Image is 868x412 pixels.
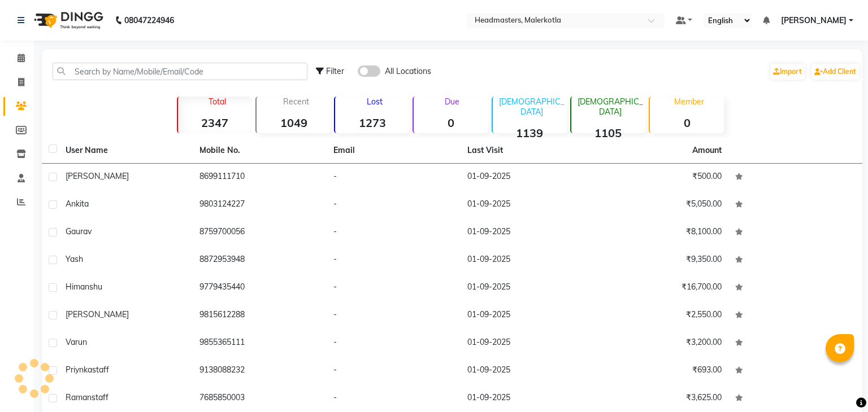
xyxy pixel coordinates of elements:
td: 01-09-2025 [461,274,594,302]
td: 9855365111 [193,330,327,357]
p: Total [183,97,252,107]
span: [PERSON_NAME] [66,309,129,319]
td: 01-09-2025 [461,302,594,330]
th: Email [327,138,461,164]
p: Lost [340,97,409,107]
td: - [327,219,461,247]
td: ₹693.00 [594,357,728,385]
td: ₹8,100.00 [594,219,728,247]
span: Ankita [66,199,89,209]
span: All Locations [385,65,431,77]
td: 01-09-2025 [461,247,594,274]
td: ₹500.00 [594,164,728,191]
span: [PERSON_NAME] [66,171,129,181]
span: [PERSON_NAME] [781,15,847,27]
td: - [327,164,461,191]
span: varun [66,337,87,347]
td: 01-09-2025 [461,164,594,191]
span: Himanshu [66,282,102,292]
td: ₹16,700.00 [594,274,728,302]
td: - [327,191,461,219]
td: ₹9,350.00 [594,247,728,274]
th: Mobile No. [193,138,327,164]
td: 8759700056 [193,219,327,247]
td: 9138088232 [193,357,327,385]
th: User Name [59,138,193,164]
td: - [327,357,461,385]
td: 9815612288 [193,302,327,330]
p: Due [416,97,488,107]
span: Raman [66,392,92,402]
td: - [327,274,461,302]
span: staff [92,392,108,402]
td: ₹2,550.00 [594,302,728,330]
p: [DEMOGRAPHIC_DATA] [576,97,645,117]
td: 9779435440 [193,274,327,302]
th: Amount [685,138,728,163]
strong: 1049 [257,116,331,130]
p: [DEMOGRAPHIC_DATA] [497,97,567,117]
td: 9803124227 [193,191,327,219]
strong: 2347 [178,116,252,130]
strong: 1273 [335,116,409,130]
b: 08047224946 [124,5,174,36]
strong: 0 [650,116,724,130]
td: 01-09-2025 [461,219,594,247]
a: Import [770,64,805,80]
td: ₹5,050.00 [594,191,728,219]
td: - [327,302,461,330]
a: Add Client [811,64,859,80]
strong: 1139 [493,126,567,140]
strong: 1105 [571,126,645,140]
span: priynka [66,365,92,375]
td: ₹3,200.00 [594,330,728,357]
td: 01-09-2025 [461,330,594,357]
td: 8699111710 [193,164,327,191]
td: - [327,330,461,357]
span: staff [92,365,109,375]
span: Filter [326,66,344,76]
td: - [327,247,461,274]
strong: 0 [414,116,488,130]
span: Gaurav [66,226,92,236]
td: 01-09-2025 [461,191,594,219]
td: 01-09-2025 [461,357,594,385]
span: Yash [66,254,83,264]
th: Last Visit [461,138,594,164]
p: Member [654,97,724,107]
td: 8872953948 [193,247,327,274]
p: Recent [261,97,331,107]
input: Search by Name/Mobile/Email/Code [53,63,307,80]
img: logo [29,5,106,36]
